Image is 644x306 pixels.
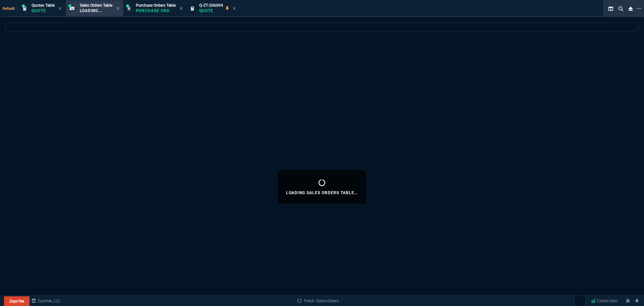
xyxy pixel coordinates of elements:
span: Sales Orders Table [80,3,112,8]
p: Loading... [80,8,112,13]
p: Purchase Order [136,8,169,13]
p: Quote [199,8,223,13]
span: Quotes Table [32,3,55,8]
a: msbcCompanyName [30,298,62,304]
p: Loading Sales Orders Table... [286,190,358,195]
nx-icon: Close Tab [116,6,119,11]
a: Fetch: Sales-Orders [298,298,339,304]
nx-icon: Split Panels [606,5,616,13]
nx-icon: Open New Tab [637,5,641,12]
span: Q-ZT-206094 [199,3,223,8]
a: Create Item [588,296,621,306]
nx-icon: Search [616,5,626,13]
span: Purchase Orders Table [136,3,176,8]
nx-icon: Close Tab [59,6,62,11]
nx-icon: Close Workbench [626,5,635,13]
nx-icon: Close Tab [233,6,236,11]
p: Quote [32,8,55,13]
span: Default [3,6,18,11]
nx-icon: Close Tab [180,6,183,11]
